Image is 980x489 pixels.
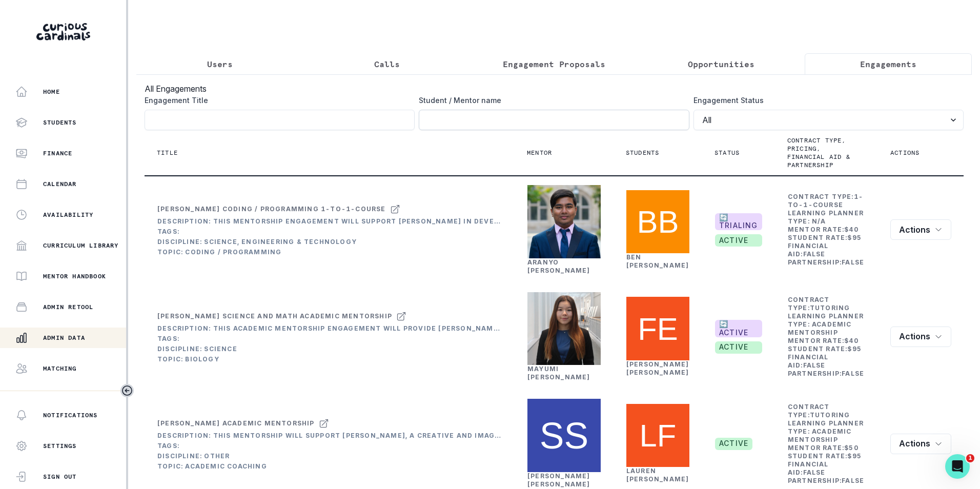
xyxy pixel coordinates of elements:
p: Contract type, pricing, financial aid & partnership [787,136,853,169]
p: Actions [890,149,920,157]
b: Academic Mentorship [788,427,852,443]
a: [PERSON_NAME] [PERSON_NAME] [626,360,689,376]
span: active [715,234,762,247]
span: active [715,438,752,450]
div: Topic: Coding / Programming [157,248,502,256]
a: Aranyo [PERSON_NAME] [527,258,590,274]
b: 1-to-1-course [788,193,863,209]
p: Availability [43,211,93,219]
div: Topic: Academic Coaching [157,462,502,471]
p: Calls [374,58,400,70]
p: Finance [43,149,72,157]
div: Discipline: Science, Engineering & Technology [157,238,502,246]
span: 1 [966,454,974,462]
b: $ 40 [844,226,859,233]
div: Tags: [157,442,502,450]
td: Contract Type: Learning Planner Type: Mentor Rate: Student Rate: Financial Aid: Partnership: [787,402,866,485]
p: Mentor Handbook [43,272,106,280]
div: Description: This mentorship engagement will support [PERSON_NAME] in developing his email filter... [157,217,502,226]
p: Status [714,149,740,157]
div: Discipline: Science [157,345,502,353]
p: Sign Out [43,473,77,481]
div: [PERSON_NAME] Science and Math Academic Mentorship [157,312,392,320]
p: Engagements [860,58,916,70]
p: Students [626,149,660,157]
td: Contract Type: Learning Planner Type: Mentor Rate: Student Rate: Financial Aid: Partnership: [787,192,866,267]
p: Admin Data [43,334,85,342]
p: Mentor [527,149,552,157]
iframe: Intercom live chat [945,454,970,479]
p: Home [43,88,60,96]
button: Toggle sidebar [120,384,134,397]
button: row menu [890,219,951,240]
h3: All Engagements [145,83,964,95]
p: Settings [43,442,77,450]
img: Curious Cardinals Logo [36,23,90,40]
a: Mayumi [PERSON_NAME] [527,365,590,381]
b: N/A [812,217,826,225]
div: Topic: Biology [157,355,502,363]
div: Tags: [157,335,502,343]
a: Lauren [PERSON_NAME] [626,467,689,483]
b: $ 95 [847,345,862,353]
b: $ 95 [847,452,862,460]
label: Engagement Status [693,95,957,106]
b: tutoring [810,411,850,419]
p: Title [157,149,178,157]
span: active [715,341,762,354]
label: Student / Mentor name [419,95,683,106]
p: Engagement Proposals [503,58,605,70]
p: Notifications [43,411,98,419]
button: row menu [890,434,951,454]
b: Academic Mentorship [788,320,852,336]
b: $ 40 [844,337,859,344]
p: Curriculum Library [43,241,119,250]
b: false [803,361,826,369]
b: $ 50 [844,444,859,452]
div: Tags: [157,228,502,236]
button: row menu [890,327,951,347]
label: Engagement Title [145,95,409,106]
b: false [803,468,826,476]
b: false [842,258,864,266]
p: Users [207,58,233,70]
div: Description: This mentorship will support [PERSON_NAME], a creative and imaginative 7th grader at... [157,432,502,440]
p: Students [43,118,77,127]
p: Matching [43,364,77,373]
div: Discipline: Other [157,452,502,460]
td: Contract Type: Learning Planner Type: Mentor Rate: Student Rate: Financial Aid: Partnership: [787,295,866,378]
b: $ 95 [847,234,862,241]
a: Ben [PERSON_NAME] [626,253,689,269]
span: 🔄 TRIALING [715,213,762,231]
a: [PERSON_NAME] [PERSON_NAME] [527,472,590,488]
span: 🔄 ACTIVE [715,320,762,337]
b: false [842,477,864,484]
div: [PERSON_NAME] Coding / Programming 1-to-1-course [157,205,386,213]
div: [PERSON_NAME] Academic Mentorship [157,419,315,427]
b: false [842,370,864,377]
p: Calendar [43,180,77,188]
p: Opportunities [688,58,754,70]
b: tutoring [810,304,850,312]
b: false [803,250,826,258]
div: Description: This Academic Mentorship engagement will provide [PERSON_NAME] with support in 9th g... [157,324,502,333]
p: Admin Retool [43,303,93,311]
